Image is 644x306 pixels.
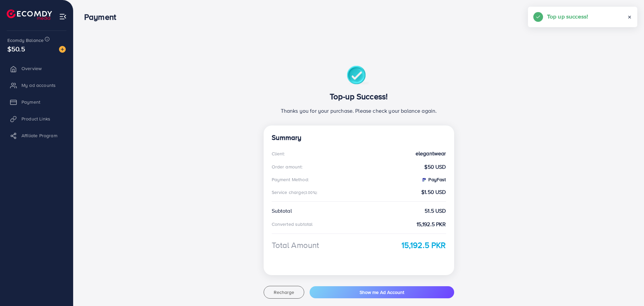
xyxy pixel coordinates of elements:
[547,12,588,21] h5: Top up success!
[272,239,319,251] div: Total Amount
[272,92,446,101] h3: Top-up Success!
[84,12,121,22] h3: Payment
[425,207,446,215] strong: 51.5 USD
[310,286,454,298] button: Show me Ad Account
[264,286,305,299] button: Recharge
[7,44,25,54] span: $50.5
[7,9,52,20] img: logo
[401,239,446,251] strong: 15,192.5 PKR
[272,163,303,170] div: Order amount:
[59,46,66,53] img: image
[7,37,44,44] span: Ecomdy Balance
[421,176,446,183] strong: PayFast
[272,107,446,115] p: Thanks you for your purchase. Please check your balance again.
[274,289,294,296] span: Recharge
[304,190,318,195] small: (3.00%):
[59,13,67,20] img: menu
[421,188,446,196] strong: $1.50 USD
[272,189,320,196] div: Service charge
[347,66,371,86] img: success
[272,221,313,227] div: Converted subtotal
[424,163,446,171] strong: $50 USD
[417,220,446,228] strong: 15,192.5 PKR
[272,134,446,142] h4: Summary
[272,176,309,183] div: Payment Method:
[421,177,427,183] img: PayFast
[272,150,285,157] div: Client:
[416,150,446,157] strong: elegantwear
[360,289,404,296] span: Show me Ad Account
[272,207,292,215] div: Subtotal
